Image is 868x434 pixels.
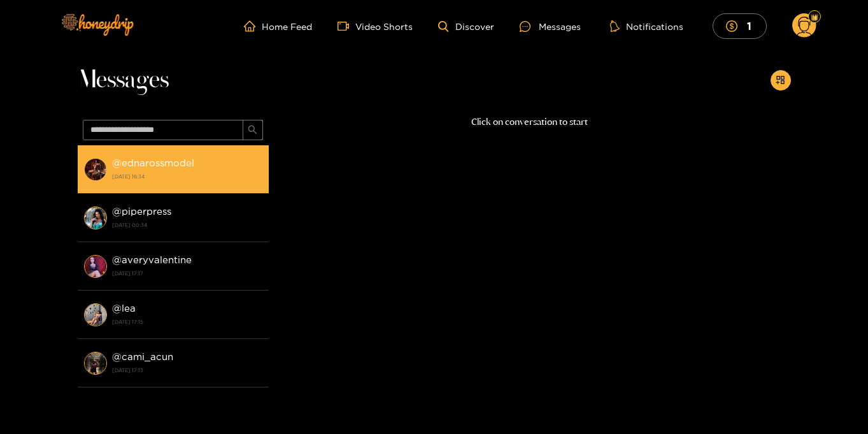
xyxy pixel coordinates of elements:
strong: [DATE] 17:13 [112,365,262,376]
span: home [244,20,262,32]
img: conversation [84,206,107,229]
img: Fan Level [811,13,818,21]
span: search [248,125,257,136]
a: Home Feed [244,20,312,32]
img: conversation [84,352,107,375]
button: Notifications [606,20,687,33]
span: appstore-add [776,75,785,86]
img: conversation [84,303,107,326]
img: conversation [84,255,107,278]
p: Click on conversation to start [269,115,791,129]
strong: [DATE] 16:34 [112,171,262,182]
span: dollar [726,20,744,32]
strong: [DATE] 00:34 [112,219,262,231]
span: Messages [78,65,169,96]
button: appstore-add [771,70,791,90]
span: video-camera [338,20,355,32]
strong: @ ednarossmodel [112,157,194,168]
img: conversation [84,158,107,181]
strong: @ cami_acun [112,351,173,362]
strong: @ lea [112,303,136,314]
a: Video Shorts [338,20,413,32]
strong: @ averyvalentine [112,254,192,265]
strong: [DATE] 17:15 [112,316,262,328]
div: Messages [520,19,581,34]
button: search [243,120,263,140]
mark: 1 [745,19,753,33]
button: 1 [713,13,767,38]
strong: @ piperpress [112,206,171,217]
strong: [DATE] 17:17 [112,268,262,279]
a: Discover [438,21,494,32]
